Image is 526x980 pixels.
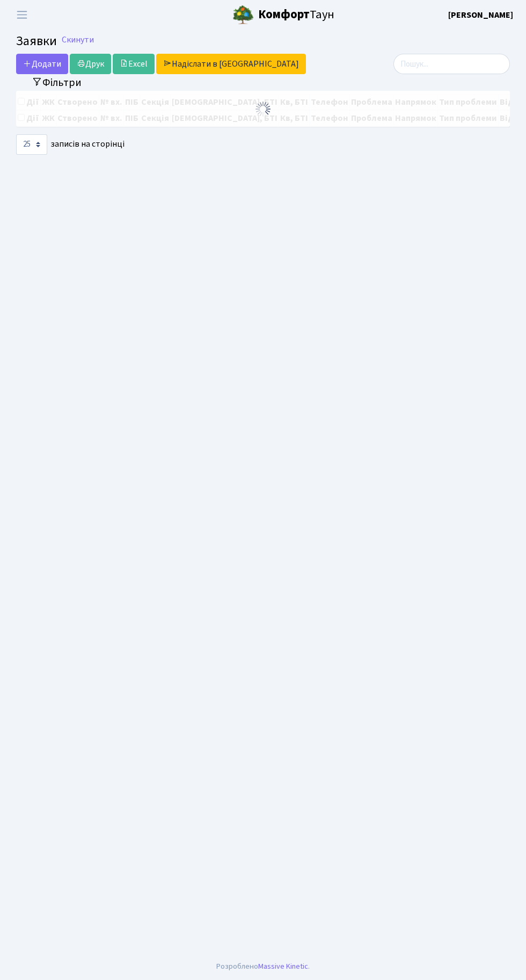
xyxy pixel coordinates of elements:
[216,961,310,972] div: Розроблено .
[25,74,89,91] button: Переключити фільтри
[9,6,35,24] button: Переключити навігацію
[16,134,125,155] label: записів на сторінці
[16,134,47,155] select: записів на сторінці
[232,4,254,26] img: logo.png
[448,9,513,21] b: [PERSON_NAME]
[70,54,111,74] a: Друк
[448,9,513,21] a: [PERSON_NAME]
[23,58,61,70] span: Додати
[258,6,310,23] b: Комфорт
[16,32,57,51] span: Заявки
[258,6,334,24] span: Таун
[62,35,94,45] a: Скинути
[16,54,68,74] a: Додати
[156,54,306,74] a: Надіслати в [GEOGRAPHIC_DATA]
[393,54,510,74] input: Пошук...
[113,54,155,74] a: Excel
[254,100,272,118] img: Обробка...
[258,961,308,972] a: Massive Kinetic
